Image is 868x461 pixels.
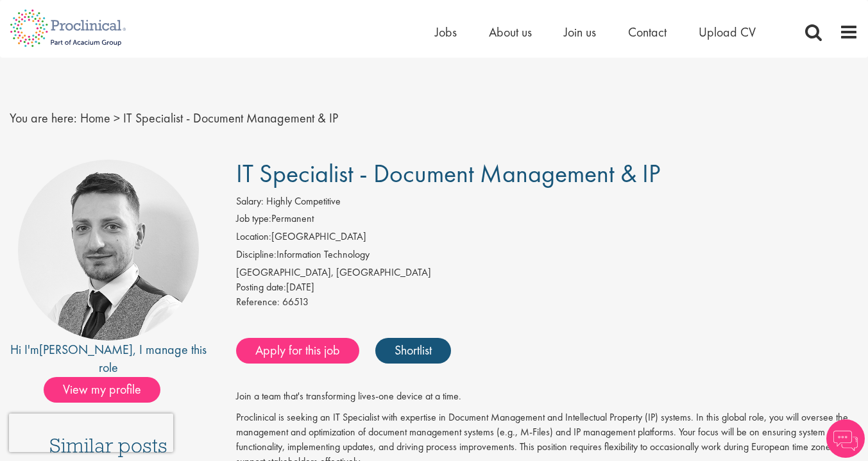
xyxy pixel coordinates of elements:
[564,24,596,40] a: Join us
[435,24,457,40] a: Jobs
[18,160,199,340] img: imeage of recruiter Giovanni Esposito
[236,230,858,247] li: [GEOGRAPHIC_DATA]
[236,247,277,262] label: Discipline:
[236,338,359,364] a: Apply for this job
[236,295,280,310] label: Reference:
[236,280,858,295] div: [DATE]
[826,419,865,458] img: Chatbot
[236,230,271,244] label: Location:
[236,265,858,280] div: [GEOGRAPHIC_DATA], [GEOGRAPHIC_DATA]
[39,341,133,358] a: [PERSON_NAME]
[236,194,264,209] label: Salary:
[123,110,338,126] span: IT Specialist - Document Management & IP
[114,110,120,126] span: >
[628,24,667,40] a: Contact
[236,247,858,265] li: Information Technology
[282,295,309,308] span: 66513
[236,157,660,190] span: IT Specialist - Document Management & IP
[266,194,341,208] span: Highly Competitive
[10,340,207,377] div: Hi I'm , I manage this role
[236,389,858,404] p: Join a team that's transforming lives-one device at a time.
[236,212,271,226] label: Job type:
[236,280,286,294] span: Posting date:
[80,110,110,126] a: breadcrumb link
[236,212,858,230] li: Permanent
[10,110,77,126] span: You are here:
[699,24,756,40] a: Upload CV
[375,338,451,364] a: Shortlist
[44,377,160,403] span: View my profile
[9,414,173,452] iframe: reCAPTCHA
[489,24,532,40] a: About us
[44,380,173,396] a: View my profile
